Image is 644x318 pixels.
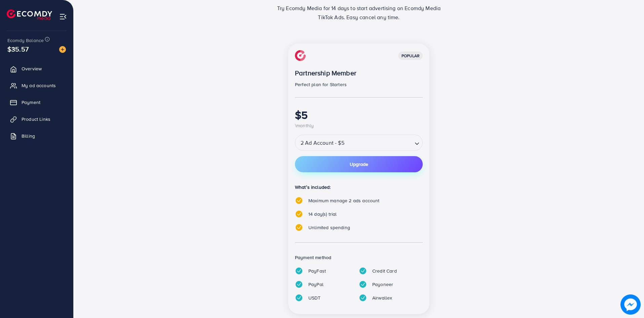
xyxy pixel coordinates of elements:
img: menu [59,13,67,21]
a: Product Links [5,112,68,126]
img: tick [359,294,367,302]
span: My ad accounts [22,82,56,89]
p: Partnership Member [295,69,423,77]
p: Try Ecomdy Media for 14 days to start advertising on Ecomdy Media TikTok Ads. Easy cancel any time. [275,4,443,22]
img: logo [7,9,52,20]
p: PayPal [308,280,324,288]
img: tick [295,280,303,288]
span: Billing [22,133,35,139]
span: Maximum manage 2 ads account [308,197,379,204]
img: image [59,46,66,53]
img: tick [295,267,303,275]
img: tick [359,267,367,275]
a: Payment [5,96,68,109]
img: tick [295,294,303,302]
span: Overview [22,65,42,72]
a: Overview [5,62,68,75]
img: tick [295,210,303,218]
button: Upgrade [295,156,423,172]
span: Product Links [22,116,50,122]
span: 14 day(s) trial [308,211,337,217]
a: Billing [5,129,68,143]
p: Payment method [295,253,423,261]
img: tick [295,197,303,205]
img: tick [359,280,367,288]
img: img [295,50,306,61]
p: Payoneer [372,280,393,288]
div: popular [398,51,423,60]
p: Credit Card [372,267,397,275]
p: PayFast [308,267,326,275]
span: Ecomdy Balance [7,37,44,44]
img: image [621,295,641,315]
span: Payment [22,99,40,106]
a: My ad accounts [5,79,68,92]
p: Airwallex [372,294,392,302]
img: tick [295,223,303,232]
span: Unlimited spending [308,224,350,231]
p: Perfect plan for Starters [295,80,423,89]
input: Search for option [346,137,412,149]
div: Search for option [295,135,423,151]
p: USDT [308,294,321,302]
span: \monthly [295,122,314,129]
p: What’s included: [295,183,423,191]
span: $35.57 [7,44,29,54]
span: Upgrade [350,162,368,167]
h1: $5 [295,108,423,121]
span: 2 Ad Account - $5 [299,137,346,149]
